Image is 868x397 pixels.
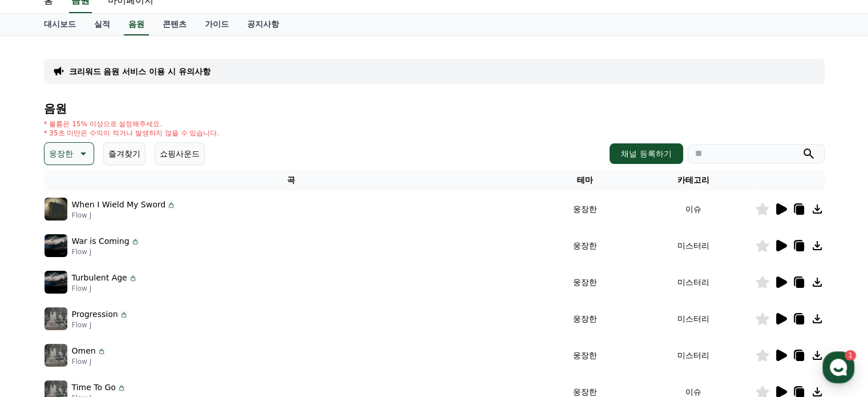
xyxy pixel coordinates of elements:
p: Flow J [72,284,138,293]
img: music [45,307,67,330]
td: 미스터리 [632,300,755,337]
th: 곡 [44,170,538,191]
a: 콘텐츠 [154,14,196,35]
p: Time To Go [72,382,116,394]
td: 웅장한 [538,300,632,337]
a: 공지사항 [238,14,288,35]
p: Flow J [72,357,106,366]
p: * 35초 미만은 수익이 적거나 발생하지 않을 수 있습니다. [44,129,220,138]
button: 즐겨찾기 [103,142,146,165]
img: music [45,344,67,367]
a: 가이드 [196,14,238,35]
p: Flow J [72,247,140,256]
p: Omen [72,345,96,357]
td: 웅장한 [538,191,632,227]
button: 웅장한 [44,142,94,165]
td: 미스터리 [632,337,755,374]
th: 테마 [538,170,632,191]
p: * 볼륨은 15% 이상으로 설정해주세요. [44,119,220,129]
th: 카테고리 [632,170,755,191]
p: When I Wield My Sword [72,199,166,211]
a: 실적 [85,14,119,35]
button: 쇼핑사운드 [155,142,205,165]
td: 웅장한 [538,337,632,374]
p: Progression [72,308,118,320]
p: Flow J [72,211,176,220]
p: War is Coming [72,235,130,247]
p: Flow J [72,320,128,330]
td: 미스터리 [632,227,755,264]
img: music [45,271,67,294]
p: 웅장한 [49,146,73,162]
td: 웅장한 [538,264,632,300]
td: 미스터리 [632,264,755,300]
h4: 음원 [44,102,825,115]
a: 음원 [124,14,149,35]
p: Turbulent Age [72,272,127,284]
img: music [45,198,67,220]
a: 대시보드 [35,14,85,35]
td: 웅장한 [538,227,632,264]
td: 이슈 [632,191,755,227]
img: music [45,234,67,257]
a: 크리워드 음원 서비스 이용 시 유의사항 [69,66,211,77]
button: 채널 등록하기 [609,143,683,164]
